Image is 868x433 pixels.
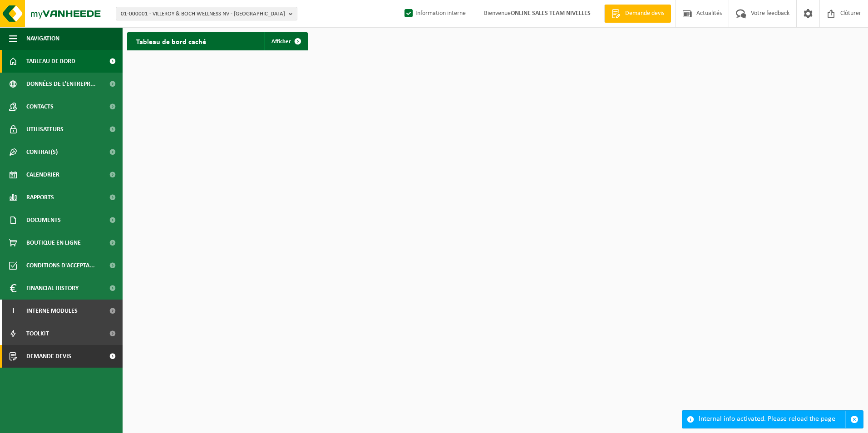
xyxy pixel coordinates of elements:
span: Demande devis [623,9,666,18]
label: Information interne [403,7,466,20]
span: Utilisateurs [26,118,64,141]
span: Conditions d'accepta... [26,254,95,277]
span: Boutique en ligne [26,231,81,254]
span: Demande devis [26,345,71,368]
span: Navigation [26,27,59,50]
span: I [9,300,17,322]
span: Documents [26,209,61,231]
button: 01-000001 - VILLEROY & BOCH WELLNESS NV - [GEOGRAPHIC_DATA] [116,7,297,20]
span: Contrat(s) [26,141,58,163]
span: Données de l'entrepr... [26,73,96,95]
span: Calendrier [26,163,59,186]
span: Tableau de bord [26,50,75,73]
a: Demande devis [604,5,671,23]
h2: Tableau de bord caché [127,32,215,50]
span: Contacts [26,95,54,118]
div: Internal info activated. Please reload the page [699,411,845,428]
span: 01-000001 - VILLEROY & BOCH WELLNESS NV - [GEOGRAPHIC_DATA] [121,7,285,21]
span: Toolkit [26,322,49,345]
span: Rapports [26,186,54,209]
a: Afficher [264,32,307,50]
span: Interne modules [26,300,78,322]
span: Financial History [26,277,79,300]
span: Afficher [271,39,291,44]
strong: ONLINE SALES TEAM NIVELLES [511,10,591,17]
